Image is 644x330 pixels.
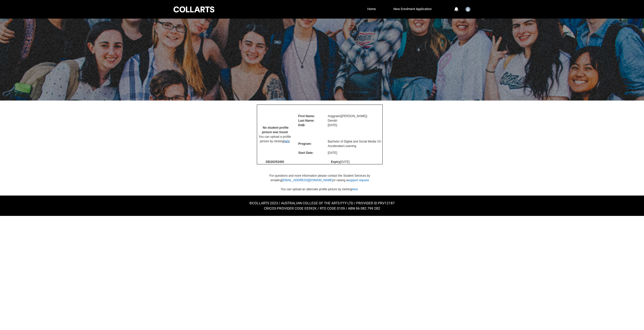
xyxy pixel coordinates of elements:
span: For questions and more information please contact the Student Services by emailing or raising a [269,174,370,182]
span: SID 20253405 [266,160,284,164]
span: [DATE] [328,123,337,127]
span: [DATE] [328,151,337,155]
span: Program: [298,142,312,146]
a: support request [348,178,369,182]
span: You can upload an alternate profile picture by clicking [281,187,358,191]
span: Anggraini ( [PERSON_NAME] ) [328,114,367,118]
span: [DATE] [340,160,350,164]
span: Expiry [331,160,340,164]
a: Home [366,5,377,13]
a: here [352,187,358,191]
a: New Enrolment Application [392,5,433,13]
span: Start Date: [298,151,314,155]
span: No student profile picture was found [262,126,289,134]
span: You can upload a profile picture by clicking [259,135,291,143]
td: Bachelor of Digital and Social Media V2 - Accelerated Learning [328,137,383,151]
span: First Name: [298,114,315,118]
button: User Profile Student.ademitr.20253405 [464,5,472,13]
a: here [284,139,290,143]
span: Last Name: [298,119,315,122]
span: DoB: [298,123,306,127]
a: [EMAIL_ADDRESS][DOMAIN_NAME] [282,178,333,182]
span: Demitri [328,119,337,122]
img: Student.ademitr.20253405 [465,7,470,12]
